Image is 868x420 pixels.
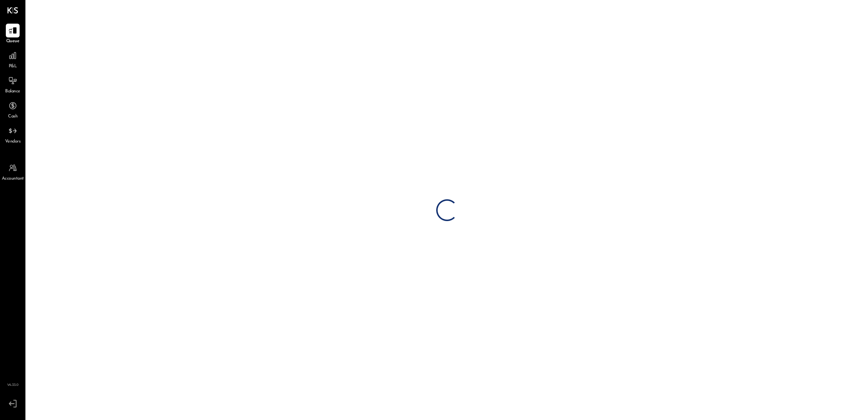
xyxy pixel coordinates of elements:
[0,49,25,70] a: P&L
[5,139,21,145] span: Vendors
[2,176,24,182] span: Accountant
[5,88,20,95] span: Balance
[9,63,17,70] span: P&L
[0,74,25,95] a: Balance
[8,113,17,120] span: Cash
[0,99,25,120] a: Cash
[0,124,25,145] a: Vendors
[0,24,25,45] a: Queue
[6,38,20,45] span: Queue
[0,161,25,182] a: Accountant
